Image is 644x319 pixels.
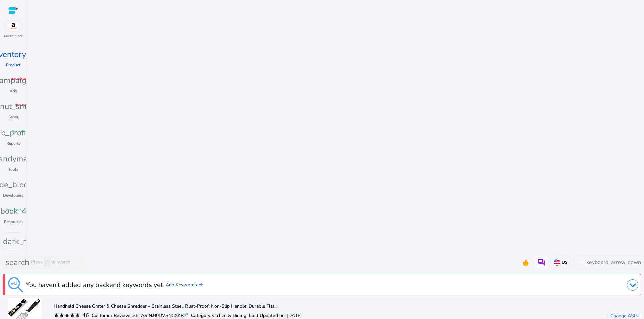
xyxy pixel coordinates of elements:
div: Kitchen & Dining [191,312,246,319]
p: HA [576,258,586,267]
img: arrow-right.svg [197,283,203,286]
p: Press to search [31,259,70,266]
b: Category: [191,312,211,319]
span: keyboard_arrow_down [586,258,641,266]
img: us.svg [554,259,560,266]
mat-icon: star_half [75,313,80,318]
p: Ads [10,88,17,94]
h3: You haven't added any backend keywords yet [26,281,163,289]
img: amazon.svg [4,21,22,31]
mat-icon: star [70,313,75,318]
p: Sales [8,114,18,120]
a: Add Keywords [166,281,203,288]
b: Last Updated on [249,312,285,319]
b: Customer Reviews: [92,312,133,319]
mat-icon: star [59,313,64,318]
span: / [44,259,50,266]
p: Product [6,62,20,68]
h4: Handheld Cheese Grater & Cheese Shredder – Stainless Steel, Rust-Proof, Non-Slip Handle, Durable ... [54,304,302,309]
span: book_4 [0,205,26,217]
div: 35 [92,312,138,319]
div: : [DATE] [249,312,302,319]
img: dropdown-arrow.svg [627,279,638,291]
span: fiber_manual_record [15,103,40,107]
span: fiber_manual_record [12,129,37,133]
p: Resources [4,219,23,225]
span: dark_mode [3,235,44,247]
p: Developers [3,192,23,198]
img: keyword-tracking.svg [8,277,23,292]
p: Tools [8,166,18,172]
p: US [560,260,568,265]
span: search [5,256,30,268]
p: Reports [6,140,20,146]
b: ASIN: [141,312,153,319]
span: Change ASIN [610,313,639,319]
mat-icon: star [64,313,70,318]
mat-icon: star [54,313,59,318]
span: fiber_manual_record [6,208,31,212]
div: B0DVSNCXKR [141,312,188,319]
span: fiber_manual_record [11,77,35,81]
p: Marketplace [4,34,23,39]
